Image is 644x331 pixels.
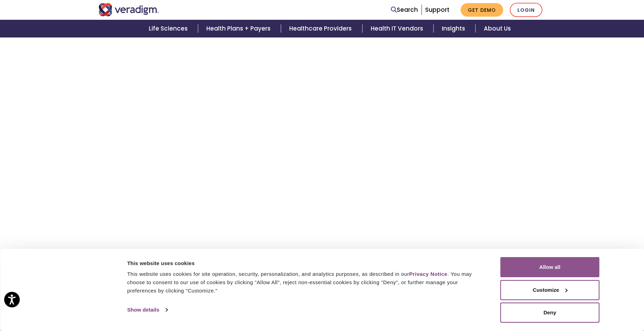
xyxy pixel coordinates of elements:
button: Deny [500,303,600,323]
a: Insights [433,20,475,37]
div: This website uses cookies [127,259,485,268]
button: Allow all [500,257,600,277]
a: Search [391,5,418,15]
a: Life Sciences [140,20,198,37]
div: This website uses cookies for site operation, security, personalization, and analytics purposes, ... [127,270,485,295]
a: Show details [127,305,168,315]
a: Healthcare Providers [281,20,362,37]
a: Health Plans + Payers [198,20,281,37]
img: Veradigm logo [98,3,159,16]
button: Customize [500,280,600,300]
a: Support [425,6,449,14]
a: Login [510,3,542,17]
a: Privacy Notice [409,271,447,277]
a: Health IT Vendors [362,20,433,37]
a: About Us [475,20,519,37]
iframe: Drift Chat Widget [511,281,636,323]
a: Get Demo [461,3,503,17]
